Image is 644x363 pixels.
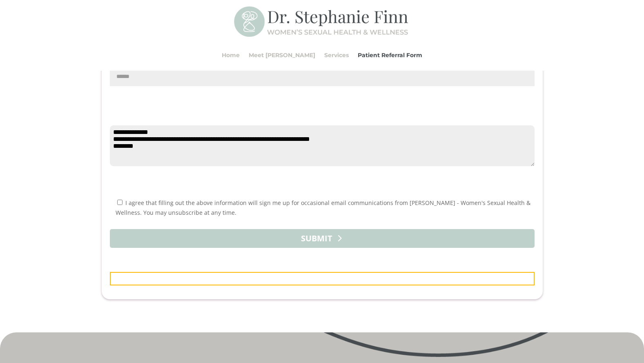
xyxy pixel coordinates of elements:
span: I agree that filling out the above information will sign me up for occasional email communication... [116,199,530,216]
div: One or more fields have an error. Please check and try again. [110,272,535,285]
a: Patient Referral Form [358,40,422,71]
input: I agree that filling out the above information will sign me up for occasional email communication... [117,200,123,205]
a: Meet [PERSON_NAME] [249,40,315,71]
a: Home [222,40,240,71]
a: Services [324,40,349,71]
button: Submit [110,229,535,248]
